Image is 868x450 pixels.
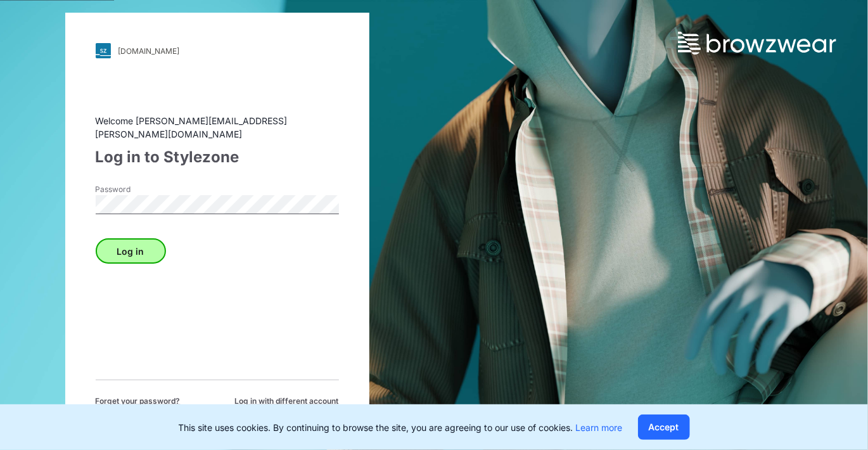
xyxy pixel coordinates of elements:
[235,395,339,407] span: Log in with different account
[576,422,623,433] a: Learn more
[638,415,690,440] button: Accept
[96,238,166,264] button: Log in
[179,421,623,434] p: This site uses cookies. By continuing to browse the site, you are agreeing to our use of cookies.
[96,114,339,141] div: Welcome [PERSON_NAME][EMAIL_ADDRESS][PERSON_NAME][DOMAIN_NAME]
[96,43,111,58] img: svg+xml;base64,PHN2ZyB3aWR0aD0iMjgiIGhlaWdodD0iMjgiIHZpZXdCb3g9IjAgMCAyOCAyOCIgZmlsbD0ibm9uZSIgeG...
[96,146,339,169] div: Log in to Stylezone
[678,32,836,55] img: browzwear-logo.73288ffb.svg
[96,184,184,195] label: Password
[118,46,180,56] div: [DOMAIN_NAME]
[96,395,181,407] span: Forget your password?
[96,43,339,58] a: [DOMAIN_NAME]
